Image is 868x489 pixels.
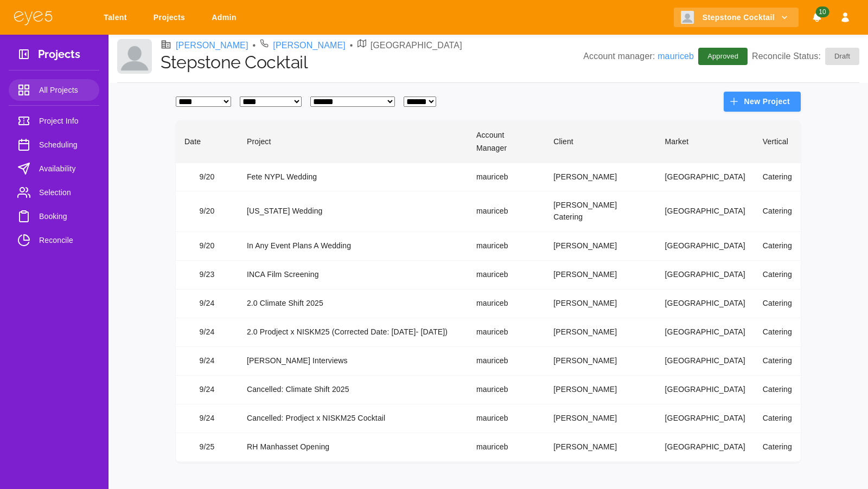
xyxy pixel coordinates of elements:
li: • [253,39,256,52]
p: Reconcile Status: [752,48,859,65]
td: Catering [754,433,801,462]
div: 9/20 [184,240,229,252]
th: Date [176,120,238,163]
td: [GEOGRAPHIC_DATA] [656,163,754,191]
th: Account Manager [468,120,545,163]
th: Market [656,120,754,163]
td: mauriceb [468,433,545,462]
img: Client logo [117,39,152,74]
th: Project [238,120,468,163]
h3: Projects [38,48,80,65]
a: Scheduling [9,134,99,156]
td: mauriceb [468,261,545,289]
td: [GEOGRAPHIC_DATA] [656,191,754,232]
div: 9/23 [184,269,229,281]
td: [GEOGRAPHIC_DATA] [656,433,754,462]
th: Client [545,120,656,163]
a: Selection [9,182,99,203]
td: [GEOGRAPHIC_DATA] [656,261,754,289]
div: 9/24 [184,326,229,338]
td: mauriceb [468,347,545,376]
span: All Projects [39,83,91,96]
a: Admin [205,8,247,28]
img: eye5 [13,10,53,25]
td: Catering [754,376,801,404]
td: [PERSON_NAME] Catering [545,191,656,232]
td: [GEOGRAPHIC_DATA] [656,347,754,376]
td: [PERSON_NAME] [545,232,656,261]
span: Draft [828,51,857,62]
td: [PERSON_NAME] [545,376,656,404]
div: 9/20 [184,171,229,183]
a: [PERSON_NAME] [176,39,248,52]
td: Catering [754,318,801,347]
a: Project Info [9,110,99,132]
a: All Projects [9,79,99,101]
h1: Stepstone Cocktail [161,52,583,73]
span: Selection [39,186,91,199]
td: [GEOGRAPHIC_DATA] [656,404,754,433]
td: RH Manhasset Opening [238,433,468,462]
li: • [350,39,353,52]
td: Fete NYPL Wedding [238,163,468,191]
p: Account manager: [583,50,694,63]
a: Reconcile [9,229,99,251]
div: 9/24 [184,355,229,367]
td: [PERSON_NAME] [545,261,656,289]
span: Booking [39,210,91,223]
td: Catering [754,347,801,376]
a: Booking [9,205,99,227]
td: Catering [754,289,801,318]
div: 9/24 [184,298,229,310]
td: [PERSON_NAME] [545,347,656,376]
a: Talent [97,8,138,28]
td: mauriceb [468,289,545,318]
td: INCA Film Screening [238,261,468,289]
td: In Any Event Plans A Wedding [238,232,468,261]
td: [PERSON_NAME] [545,289,656,318]
td: [US_STATE] Wedding [238,191,468,232]
div: 9/24 [184,384,229,396]
span: Project Info [39,114,91,127]
td: mauriceb [468,191,545,232]
td: [PERSON_NAME] [545,163,656,191]
div: 9/20 [184,205,229,217]
a: Availability [9,158,99,179]
div: 9/24 [184,413,229,424]
td: [GEOGRAPHIC_DATA] [656,289,754,318]
td: [GEOGRAPHIC_DATA] [656,318,754,347]
td: mauriceb [468,318,545,347]
a: [PERSON_NAME] [273,39,346,52]
span: Approved [701,51,745,62]
a: mauriceb [658,52,694,61]
span: Scheduling [39,138,91,151]
span: Reconcile [39,234,91,247]
th: Vertical [754,120,801,163]
td: mauriceb [468,163,545,191]
td: [PERSON_NAME] [545,404,656,433]
td: Catering [754,232,801,261]
img: Client logo [681,11,694,24]
td: [PERSON_NAME] [545,318,656,347]
td: 2.0 Prodject x NISKM25 (Corrected Date: [DATE]- [DATE]) [238,318,468,347]
span: 10 [815,7,829,17]
button: Stepstone Cocktail [674,8,799,28]
td: [PERSON_NAME] [545,433,656,462]
td: [PERSON_NAME] Interviews [238,347,468,376]
td: Catering [754,191,801,232]
span: Availability [39,162,91,175]
td: mauriceb [468,404,545,433]
div: 9/25 [184,441,229,453]
a: Projects [146,8,196,28]
p: [GEOGRAPHIC_DATA] [371,39,462,52]
td: 2.0 Climate Shift 2025 [238,289,468,318]
td: Catering [754,404,801,433]
td: Cancelled: Climate Shift 2025 [238,376,468,404]
button: Notifications [807,8,827,28]
td: Catering [754,163,801,191]
td: Cancelled: Prodject x NISKM25 Cocktail [238,404,468,433]
td: mauriceb [468,376,545,404]
td: [GEOGRAPHIC_DATA] [656,232,754,261]
td: [GEOGRAPHIC_DATA] [656,376,754,404]
td: mauriceb [468,232,545,261]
